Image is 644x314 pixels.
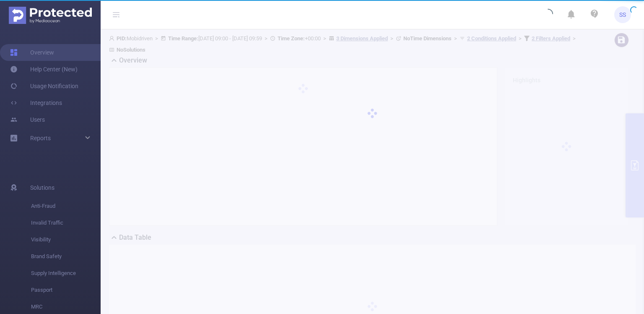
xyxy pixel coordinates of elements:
span: Supply Intelligence [31,265,101,282]
span: Brand Safety [31,248,101,265]
span: SS [619,6,626,23]
span: Reports [30,135,51,141]
a: Usage Notification [10,78,78,94]
span: Invalid Traffic [31,215,101,231]
i: icon: loading [543,9,553,21]
a: Integrations [10,94,62,111]
a: Users [10,111,45,128]
span: Anti-Fraud [31,198,101,215]
span: Visibility [31,231,101,248]
span: Passport [31,282,101,298]
a: Help Center (New) [10,61,78,78]
a: Reports [30,130,51,147]
img: Protected Media [9,7,92,24]
a: Overview [10,44,54,61]
span: Solutions [30,179,55,196]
